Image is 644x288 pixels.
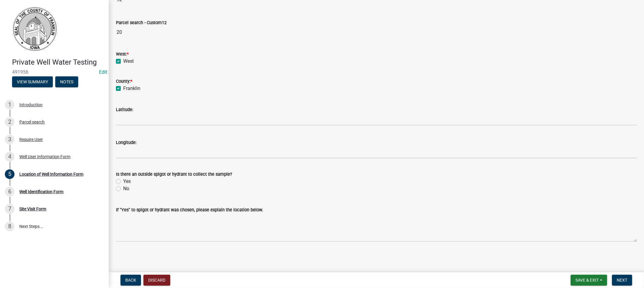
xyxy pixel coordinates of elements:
span: Next [617,278,627,283]
div: 4 [5,152,14,162]
button: Notes [55,76,78,87]
div: 2 [5,117,14,127]
span: Back [125,278,136,283]
label: Is there an outside spigot or hydrant to collect the sample? [116,172,232,177]
label: County: [116,79,132,84]
label: If "Yes" to spigot or hydrant was chosen, please explain the location below. [116,208,263,212]
label: West: [116,52,129,56]
div: Site Visit Form [19,207,46,211]
label: Latitude: [116,108,133,112]
div: 3 [5,135,14,144]
label: Parcel search - Custom12 [116,21,167,25]
h4: Private Well Water Testing [12,58,104,67]
div: 5 [5,169,14,179]
div: Parcel search [19,120,45,124]
label: Yes [123,178,131,185]
label: No [123,185,129,192]
div: 8 [5,222,14,231]
div: Well Identification Form [19,190,63,194]
wm-modal-confirm: Edit Application Number [99,69,107,75]
label: Franklin [123,85,140,92]
div: 6 [5,187,14,197]
div: 7 [5,204,14,214]
div: Location of Well Information Form [19,172,83,176]
div: 1 [5,100,14,110]
div: Require User [19,137,43,142]
span: Save & Exit [575,278,599,283]
button: Save & Exit [571,275,607,286]
wm-modal-confirm: Summary [12,80,53,85]
button: Discard [143,275,170,286]
button: Next [612,275,632,286]
button: Back [120,275,141,286]
button: View Summary [12,76,53,87]
div: Introduction [19,103,43,107]
label: Longitude: [116,141,136,145]
div: Well User Information Form [19,155,70,159]
wm-modal-confirm: Notes [55,80,78,85]
a: Edit [99,69,107,75]
img: Franklin County, Iowa [12,6,57,52]
span: 491956 [12,69,97,75]
label: West [123,58,134,65]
